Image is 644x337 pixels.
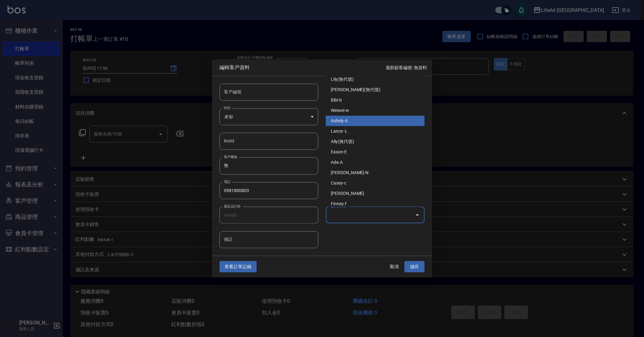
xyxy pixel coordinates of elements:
li: [PERSON_NAME]-N [326,168,425,178]
li: [PERSON_NAME](無代號) [326,85,425,95]
button: 儲存 [404,261,425,273]
button: 取消 [384,261,404,273]
label: 性別 [224,105,230,110]
label: 偏好設計師 [330,204,347,208]
li: Finney-f [326,199,425,209]
label: 客戶暱稱 [224,155,237,159]
li: Weiwei-w [326,105,425,116]
li: Ashely-A [326,116,425,126]
li: Eason-E [326,147,425,157]
li: Lance -L [326,126,425,136]
li: Bibi-b [326,95,425,105]
button: 查看訂單記錄 [219,261,257,273]
span: 編輯客戶資料 [219,64,386,71]
div: Ashely [219,207,318,224]
li: Casey-c [326,178,425,188]
em: 未知 [224,114,233,119]
li: Ada-A [326,157,425,168]
p: 最新顧客編號: 無資料 [386,64,427,71]
label: 電話 [224,179,230,184]
li: Ally(無代號) [326,136,425,147]
li: [PERSON_NAME] [326,188,425,199]
label: 最近設計師 [224,204,240,208]
button: Close [412,210,422,220]
li: Lily(無代號) [326,74,425,85]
